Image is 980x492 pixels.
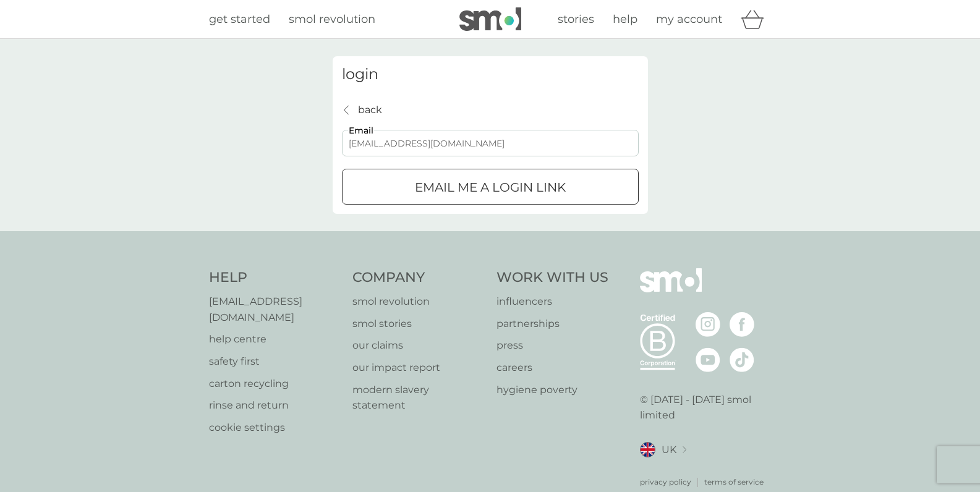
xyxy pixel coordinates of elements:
[683,446,686,453] img: select a new location
[358,102,382,118] p: back
[640,392,772,423] p: © [DATE] - [DATE] smol limited
[209,354,341,370] a: safety first
[704,476,764,488] a: terms of service
[209,11,270,28] a: get started
[289,12,375,26] span: smol revolution
[352,360,484,376] a: our impact report
[558,12,594,26] span: stories
[352,337,484,354] a: our claims
[496,316,608,332] a: partnerships
[640,268,702,310] img: smol
[496,360,608,376] a: careers
[662,442,676,458] span: UK
[352,316,484,332] a: smol stories
[342,66,639,83] h3: login
[640,442,655,457] img: UK flag
[209,376,341,392] a: carton recycling
[415,177,566,197] p: Email me a login link
[352,294,484,310] a: smol revolution
[209,12,270,26] span: get started
[496,337,608,354] a: press
[558,11,594,28] a: stories
[496,294,608,310] a: influencers
[209,294,341,325] a: [EMAIL_ADDRESS][DOMAIN_NAME]
[496,268,608,287] h4: Work With Us
[741,7,772,32] div: basket
[209,331,341,347] a: help centre
[613,12,637,26] span: help
[342,169,639,205] button: Email me a login link
[352,268,484,287] h4: Company
[209,397,341,414] a: rinse and return
[459,7,521,31] img: smol
[696,312,720,337] img: visit the smol Instagram page
[696,347,720,372] img: visit the smol Youtube page
[352,382,484,414] a: modern slavery statement
[656,11,722,28] a: my account
[730,312,754,337] img: visit the smol Facebook page
[656,12,722,26] span: my account
[496,382,608,398] a: hygiene poverty
[640,476,691,488] a: privacy policy
[289,11,375,28] a: smol revolution
[730,347,754,372] img: visit the smol Tiktok page
[209,268,341,287] h4: Help
[209,420,341,436] a: cookie settings
[613,11,637,28] a: help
